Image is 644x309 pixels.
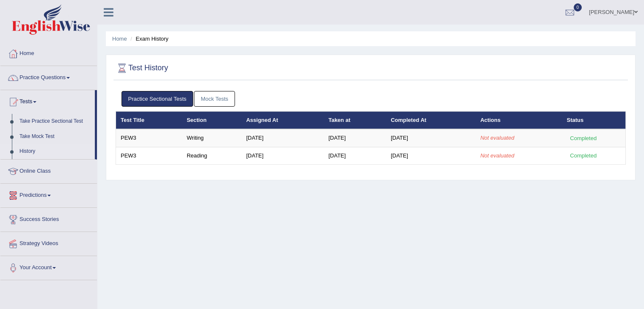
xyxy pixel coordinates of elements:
td: [DATE] [324,129,386,147]
td: [DATE] [386,147,476,165]
span: 0 [574,3,582,11]
a: Predictions [0,184,97,205]
a: Home [0,42,97,63]
div: Completed [567,134,600,143]
td: [DATE] [324,147,386,165]
a: Success Stories [0,208,97,229]
a: Your Account [0,256,97,277]
li: Exam History [128,35,169,43]
em: Not evaluated [480,152,514,159]
td: [DATE] [241,147,323,165]
a: Practice Questions [0,66,97,87]
td: Reading [182,147,242,165]
em: Not evaluated [480,135,514,141]
th: Test Title [116,111,182,129]
a: Strategy Videos [0,232,97,253]
div: Completed [567,151,600,160]
th: Assigned At [241,111,323,129]
a: Online Class [0,160,97,181]
a: Take Mock Test [16,129,95,144]
h2: Test History [116,62,168,74]
a: Mock Tests [194,91,235,107]
td: PEW3 [116,129,182,147]
th: Taken at [324,111,386,129]
td: [DATE] [386,129,476,147]
td: PEW3 [116,147,182,165]
a: Take Practice Sectional Test [16,114,95,129]
a: Home [112,36,127,42]
a: Practice Sectional Tests [122,91,193,107]
td: Writing [182,129,242,147]
th: Actions [475,111,562,129]
th: Status [562,111,626,129]
a: History [16,144,95,159]
td: [DATE] [241,129,323,147]
th: Section [182,111,242,129]
a: Tests [0,90,95,111]
th: Completed At [386,111,476,129]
